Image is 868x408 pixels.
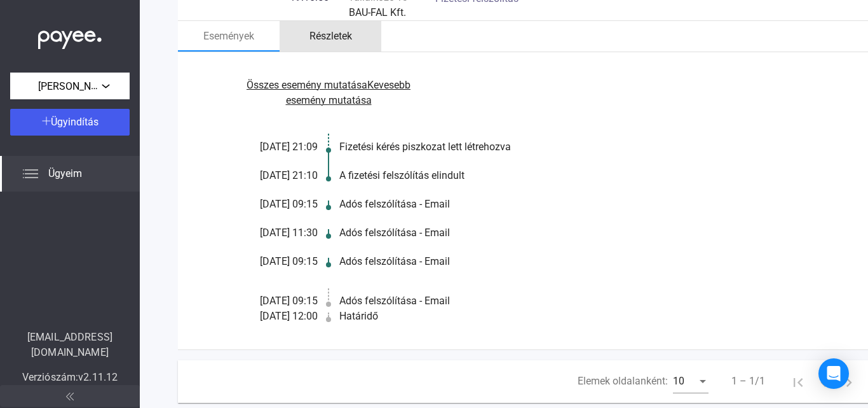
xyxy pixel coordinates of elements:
[10,109,130,136] button: Ügyindítás
[51,116,98,128] font: Ügyindítás
[38,24,102,50] img: white-payee-white-dot.svg
[673,374,709,389] mat-select: Elemek oldalanként:
[349,6,406,18] font: BAU-FAL Kft.
[578,375,668,387] font: Elemek oldalanként:
[339,227,450,239] font: Adós felszólítása - Email
[339,169,465,181] font: A fizetési felszólítás elindult
[339,198,450,210] font: Adós felszólítása - Email
[23,166,38,181] img: list.svg
[260,310,318,322] font: [DATE] 12:00
[260,141,318,153] font: [DATE] 21:09
[673,375,684,387] font: 10
[78,371,118,383] font: v2.11.12
[785,369,811,394] button: Első oldal
[811,369,836,394] button: Előző oldal
[818,358,849,389] div: Intercom Messenger megnyitása
[66,393,74,400] img: arrow-double-left-grey.svg
[260,198,318,210] font: [DATE] 09:15
[203,30,254,42] font: Események
[339,141,511,153] font: Fizetési kérés piszkozat lett létrehozva
[260,227,318,239] font: [DATE] 11:30
[27,331,112,358] font: [EMAIL_ADDRESS][DOMAIN_NAME]
[260,295,318,307] font: [DATE] 09:15
[836,369,862,394] button: Következő oldal
[48,167,82,179] font: Ügyeim
[260,255,318,267] font: [DATE] 09:15
[339,310,378,322] font: Határidő
[309,30,352,42] font: Részletek
[38,80,194,92] font: [PERSON_NAME] egyéni vállalkozó
[260,169,318,181] font: [DATE] 21:10
[731,375,765,387] font: 1 – 1/1
[22,371,78,383] font: Verziószám:
[10,73,130,99] button: [PERSON_NAME] egyéni vállalkozó
[339,255,450,267] font: Adós felszólítása - Email
[247,79,367,91] font: Összes esemény mutatása
[339,295,450,307] font: Adós felszólítása - Email
[42,116,51,125] img: plus-white.svg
